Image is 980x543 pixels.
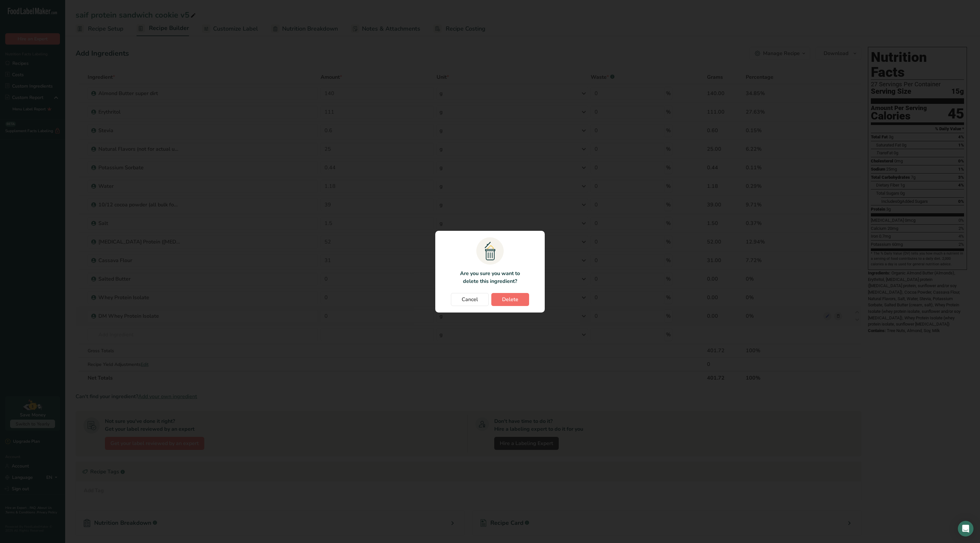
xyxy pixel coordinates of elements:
div: Open Intercom Messenger [958,521,973,536]
span: Delete [502,296,518,303]
button: Delete [491,293,529,306]
button: Cancel [451,293,489,306]
span: Cancel [462,296,478,303]
p: Are you sure you want to delete this ingredient? [456,270,524,285]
